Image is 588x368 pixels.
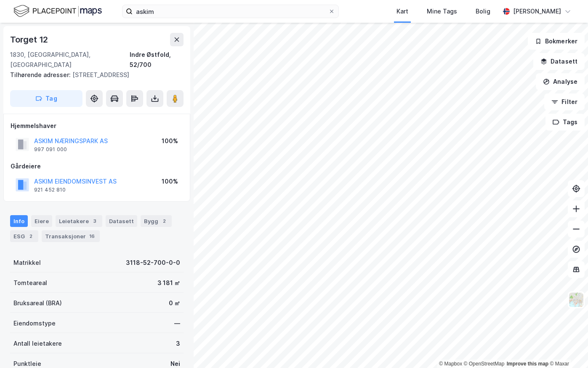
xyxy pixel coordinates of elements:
div: — [174,318,180,328]
div: Tomteareal [13,278,47,288]
a: Mapbox [439,361,462,367]
div: Eiere [31,215,52,227]
button: Tag [10,90,82,107]
span: Tilhørende adresser: [10,71,72,78]
div: 3 [176,339,180,349]
div: Bruksareal (BRA) [13,298,62,308]
div: 3 [90,217,99,225]
div: 1830, [GEOGRAPHIC_DATA], [GEOGRAPHIC_DATA] [10,50,130,70]
div: Eiendomstype [13,318,56,328]
div: Datasett [106,215,137,227]
input: Søk på adresse, matrikkel, gårdeiere, leietakere eller personer [133,5,328,18]
button: Analyse [536,73,585,90]
div: 100% [162,136,178,146]
img: Z [568,292,584,308]
button: Tags [545,114,585,131]
div: Gårdeiere [11,161,183,171]
div: [PERSON_NAME] [513,6,561,16]
div: Matrikkel [13,258,41,268]
div: Bygg [141,215,172,227]
a: Improve this map [507,361,548,367]
div: Hjemmelshaver [11,121,183,131]
div: Mine Tags [427,6,457,16]
div: 921 452 810 [34,187,66,193]
div: 997 091 000 [34,146,67,153]
button: Bokmerker [528,33,585,50]
div: Kart [396,6,408,16]
button: Filter [544,93,585,110]
div: ESG [10,230,38,242]
div: Bolig [476,6,490,16]
div: 2 [27,232,35,240]
button: Datasett [533,53,585,70]
div: 3118-52-700-0-0 [126,258,180,268]
div: [STREET_ADDRESS] [10,70,177,80]
div: Info [10,215,28,227]
div: 0 ㎡ [169,298,180,308]
div: Antall leietakere [13,339,62,349]
div: 3 181 ㎡ [157,278,180,288]
div: Torget 12 [10,33,50,46]
div: Indre Østfold, 52/700 [130,50,184,70]
img: logo.f888ab2527a4732fd821a326f86c7f29.svg [13,4,102,19]
div: Transaksjoner [42,230,100,242]
div: 100% [162,176,178,187]
div: Leietakere [56,215,102,227]
iframe: Chat Widget [546,328,588,368]
a: OpenStreetMap [464,361,505,367]
div: 2 [160,217,168,225]
div: 16 [88,232,96,240]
